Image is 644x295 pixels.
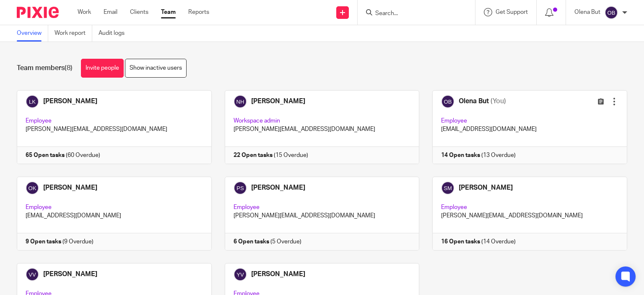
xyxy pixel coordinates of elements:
[188,8,209,16] a: Reports
[125,59,187,78] a: Show inactive users
[78,8,91,16] a: Work
[130,8,148,16] a: Clients
[99,25,131,42] a: Audit logs
[65,65,73,71] span: (8)
[374,10,450,18] input: Search
[605,6,618,19] img: svg%3E
[55,25,92,42] a: Work report
[161,8,176,16] a: Team
[17,7,59,18] img: Pixie
[17,64,73,73] h1: Team members
[81,59,124,78] a: Invite people
[104,8,117,16] a: Email
[496,9,528,15] span: Get Support
[17,25,48,42] a: Overview
[574,8,600,16] p: Olena But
